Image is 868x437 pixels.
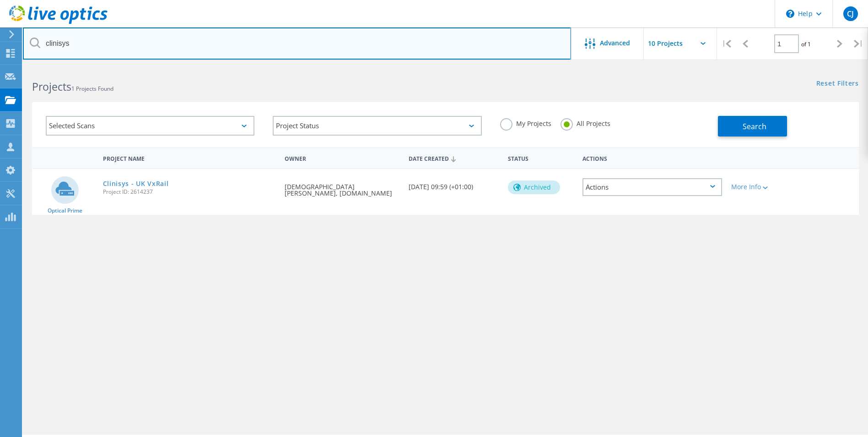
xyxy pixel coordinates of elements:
span: of 1 [801,40,811,48]
a: Reset Filters [816,80,859,88]
a: Live Optics Dashboard [9,19,108,26]
span: Project ID: 2614237 [103,189,276,195]
button: Search [718,116,787,137]
div: | [717,27,736,60]
div: Owner [280,149,404,166]
div: Archived [508,180,560,194]
div: Project Status [273,116,481,136]
div: Actions [582,178,722,196]
div: Actions [578,149,727,166]
b: Projects [32,79,71,94]
label: All Projects [561,118,610,127]
span: Optical Prime [48,208,82,213]
span: 1 Projects Found [71,85,113,93]
div: [DATE] 09:59 (+01:00) [404,169,503,199]
div: Project Name [98,149,280,166]
span: Advanced [600,40,630,46]
a: Clinisys - UK VxRail [103,180,169,187]
div: Status [503,149,578,166]
label: My Projects [500,118,551,127]
div: More Info [731,184,788,190]
input: Search projects by name, owner, ID, company, etc [23,27,571,60]
div: [DEMOGRAPHIC_DATA][PERSON_NAME], [DOMAIN_NAME] [280,169,404,206]
div: | [849,27,868,60]
span: Search [743,121,766,131]
span: CJ [847,10,854,17]
div: Selected Scans [46,116,254,136]
svg: \n [786,10,794,18]
div: Date Created [404,149,503,167]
